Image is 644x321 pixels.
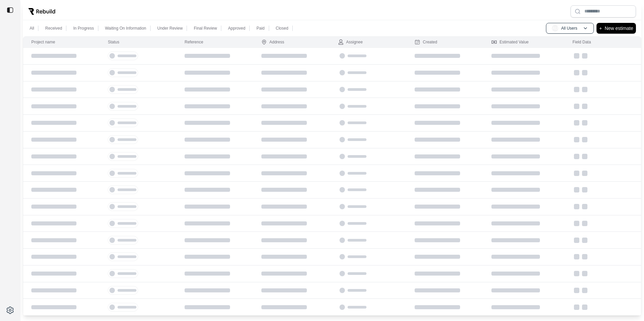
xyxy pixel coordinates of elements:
p: Paid [256,26,264,31]
p: Final Review [194,26,217,31]
div: Address [261,39,284,45]
p: Approved [228,26,245,31]
div: Field Data [573,39,591,45]
div: Status [108,39,119,45]
p: + [599,24,602,32]
p: Waiting On Information [105,26,146,31]
p: New estimate [605,24,633,32]
p: In Progress [73,26,94,31]
img: Rebuild [28,8,55,15]
p: All Users [561,26,577,31]
p: Closed [276,26,288,31]
p: All [30,26,34,31]
div: Created [415,39,437,45]
div: Assignee [338,39,363,45]
div: Estimated Value [491,39,529,45]
p: Under Review [157,26,183,31]
p: Received [45,26,62,31]
div: Reference [185,39,203,45]
img: toggle sidebar [7,7,13,13]
span: AU [552,25,558,32]
button: +New estimate [597,23,636,34]
div: Project name [31,39,55,45]
button: AUAll Users [546,23,594,34]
